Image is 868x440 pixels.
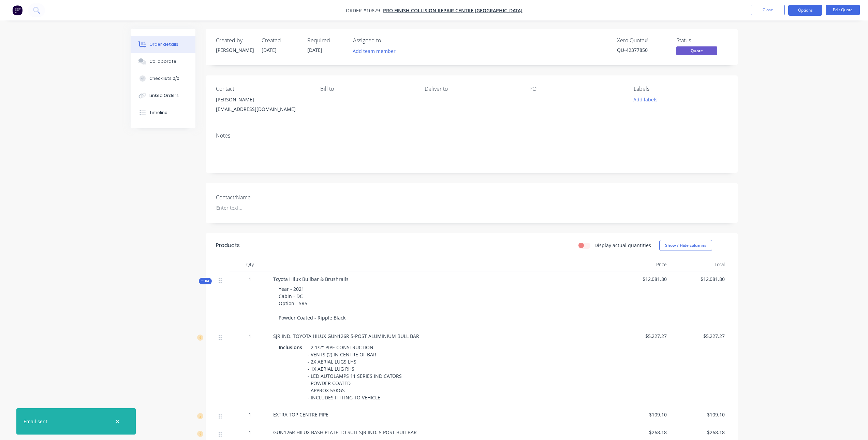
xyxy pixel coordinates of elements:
[676,37,727,44] div: Status
[131,104,195,121] button: Timeline
[279,342,305,352] div: Inclusions
[349,46,399,56] button: Add team member
[262,47,277,53] span: [DATE]
[273,411,328,418] span: EXTRA TOP CENTRE PIPE
[262,37,299,44] div: Created
[383,7,523,14] a: Pro Finish Collision Repair Centre [GEOGRAPHIC_DATA]
[216,46,253,54] div: [PERSON_NAME]
[230,258,270,271] div: Qty
[216,132,727,139] div: Notes
[614,429,667,436] span: $268.18
[676,46,717,55] span: Quote
[676,46,717,57] button: Quote
[131,53,195,70] button: Collaborate
[131,70,195,87] button: Checklists 0/0
[149,41,178,47] div: Order details
[273,429,417,436] span: GUN126R HILUX BASH PLATE TO SUIT SJR IND. 5 POST BULLBAR
[216,86,309,92] div: Contact
[216,104,309,114] div: [EMAIL_ADDRESS][DOMAIN_NAME]
[149,93,179,99] div: Linked Orders
[149,110,167,116] div: Timeline
[659,240,712,251] button: Show / Hide columns
[249,411,251,418] span: 1
[634,86,727,92] div: Labels
[307,47,322,53] span: [DATE]
[216,193,301,201] label: Contact/Name
[617,46,668,54] div: QU-42377850
[529,86,623,92] div: PO
[279,286,345,321] span: Year - 2021 Cabin - DC Option - SR5 Powder Coated - Ripple Black
[273,333,419,339] span: SJR IND. TOYOTA HILUX GUN126R 5-POST ALUMINIUM BULL BAR
[199,278,212,284] div: Kit
[201,279,210,284] span: Kit
[353,46,399,56] button: Add team member
[826,5,860,15] button: Edit Quote
[249,332,251,340] span: 1
[353,37,421,44] div: Assigned to
[216,95,309,117] div: [PERSON_NAME][EMAIL_ADDRESS][DOMAIN_NAME]
[788,5,822,16] button: Options
[614,332,667,340] span: $5,227.27
[216,37,253,44] div: Created by
[672,332,725,340] span: $5,227.27
[216,241,240,250] div: Products
[672,275,725,283] span: $12,081.80
[320,86,414,92] div: Bill to
[307,37,345,44] div: Required
[612,258,670,271] div: Price
[149,58,176,65] div: Collaborate
[131,36,195,53] button: Order details
[249,429,251,436] span: 1
[12,5,23,15] img: Factory
[594,242,651,249] label: Display actual quantities
[670,258,727,271] div: Total
[617,37,668,44] div: Xero Quote #
[216,95,309,104] div: [PERSON_NAME]
[672,429,725,436] span: $268.18
[249,275,251,283] span: 1
[672,411,725,418] span: $109.10
[751,5,785,15] button: Close
[346,7,383,14] span: Order #10879 -
[630,95,661,104] button: Add labels
[24,418,47,425] div: Email sent
[614,411,667,418] span: $109.10
[425,86,518,92] div: Deliver to
[305,342,404,402] div: - 2 1/2" PIPE CONSTRUCTION - VENTS (2) IN CENTRE OF BAR - 2X AERIAL LUGS LHS - 1X AERIAL LUG RHS ...
[614,275,667,283] span: $12,081.80
[149,75,179,82] div: Checklists 0/0
[273,276,349,282] span: Toyota Hilux Bullbar & Brushrails
[131,87,195,104] button: Linked Orders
